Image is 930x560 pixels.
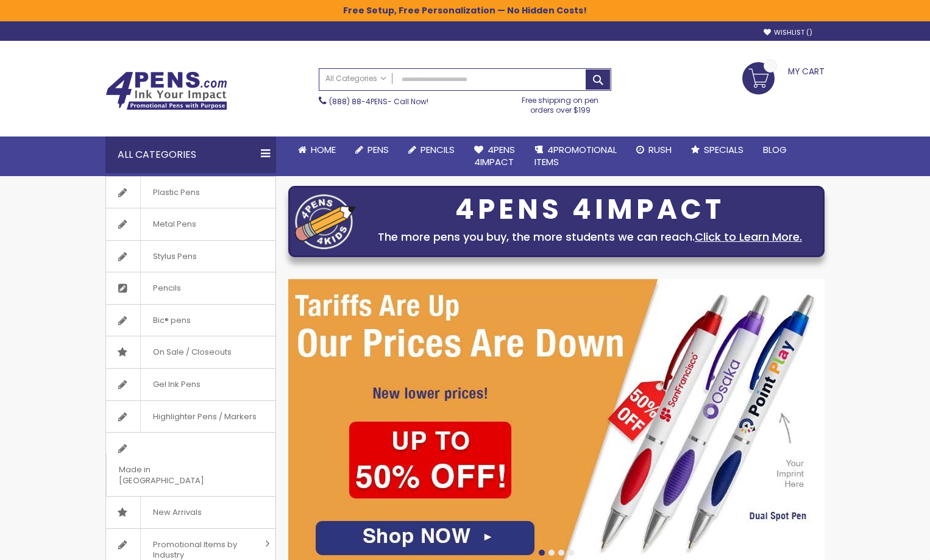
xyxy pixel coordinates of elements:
[474,143,515,168] span: 4Pens 4impact
[509,91,612,115] div: Free shipping on pen orders over $199
[288,136,346,163] a: Home
[140,401,269,433] span: Highlighter Pens / Markers
[362,229,818,246] div: The more pens you buy, the more students we can reach.
[140,305,203,336] span: Bic® pens
[763,143,787,156] span: Blog
[764,28,812,37] a: Wishlist
[695,229,802,244] a: Click to Learn More.
[295,194,356,249] img: four_pen_logo.png
[140,272,193,304] span: Pencils
[105,71,227,110] img: 4Pens Custom Pens and Promotional Products
[534,143,617,168] span: 4PROMOTIONAL ITEMS
[106,305,275,336] a: Bic® pens
[325,74,386,83] span: All Categories
[329,96,428,107] span: - Call Now!
[140,208,208,240] span: Metal Pens
[346,136,399,163] a: Pens
[105,136,276,173] div: All Categories
[329,96,388,107] a: (888) 88-4PENS
[464,136,525,176] a: 4Pens4impact
[106,177,275,208] a: Plastic Pens
[106,336,275,368] a: On Sale / Closeouts
[648,143,672,156] span: Rush
[140,336,244,368] span: On Sale / Closeouts
[362,197,818,222] div: 4PENS 4IMPACT
[140,241,209,272] span: Stylus Pens
[753,136,797,163] a: Blog
[140,177,212,208] span: Plastic Pens
[106,369,275,400] a: Gel Ink Pens
[140,497,214,528] span: New Arrivals
[106,208,275,240] a: Metal Pens
[106,497,275,528] a: New Arrivals
[106,454,245,496] span: Made in [GEOGRAPHIC_DATA]
[106,433,275,496] a: Made in [GEOGRAPHIC_DATA]
[106,401,275,433] a: Highlighter Pens / Markers
[421,143,455,156] span: Pencils
[319,69,392,89] a: All Categories
[106,241,275,272] a: Stylus Pens
[311,143,336,156] span: Home
[627,136,681,163] a: Rush
[399,136,464,163] a: Pencils
[140,369,213,400] span: Gel Ink Pens
[106,272,275,304] a: Pencils
[704,143,744,156] span: Specials
[367,143,389,156] span: Pens
[525,136,627,176] a: 4PROMOTIONALITEMS
[681,136,753,163] a: Specials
